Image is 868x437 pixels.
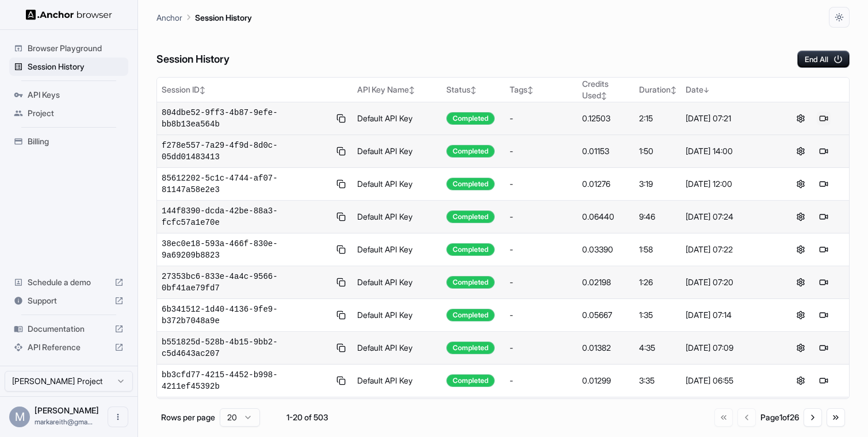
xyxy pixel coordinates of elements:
td: Default API Key [353,201,442,233]
div: Completed [446,112,495,125]
div: [DATE] 07:21 [686,113,771,124]
div: [DATE] 14:00 [686,145,771,157]
p: Rows per page [161,412,215,423]
div: 2:15 [639,113,676,124]
span: 27353bc6-833e-4a4c-9566-0bf41ae79fd7 [162,271,330,294]
span: ↕ [527,86,533,94]
div: - [510,178,573,190]
div: 0.06440 [582,211,630,223]
div: - [510,375,573,386]
span: Support [28,295,110,306]
div: 0.01382 [582,342,630,354]
td: Default API Key [353,266,442,299]
div: API Key Name [357,84,437,95]
td: Default API Key [353,299,442,332]
span: ↕ [471,86,476,94]
div: 1:26 [639,277,676,288]
div: 0.01153 [582,145,630,157]
span: ↓ [703,86,709,94]
div: 0.02198 [582,277,630,288]
div: 1:50 [639,145,676,157]
span: bb3cfd77-4215-4452-b998-4211ef45392b [162,369,330,392]
div: 0.05667 [582,309,630,321]
div: Support [9,292,128,310]
div: - [510,145,573,157]
span: Session History [28,61,124,72]
div: [DATE] 12:00 [686,178,771,190]
button: End All [797,51,850,68]
span: 804dbe52-9ff3-4b87-9efe-bb8b13ea564b [162,107,330,130]
div: 1-20 of 503 [278,412,336,423]
div: 0.12503 [582,113,630,124]
div: API Keys [9,86,128,104]
div: Date [686,84,771,95]
td: Default API Key [353,365,442,397]
td: Default API Key [353,332,442,365]
span: Project [28,108,124,119]
p: Anchor [156,11,182,24]
div: Tags [510,84,573,95]
span: 38ec0e18-593a-466f-830e-9a69209b8823 [162,238,330,261]
span: b551825d-528b-4b15-9bb2-c5d4643ac207 [162,336,330,359]
span: ↕ [200,86,205,94]
div: 9:46 [639,211,676,223]
div: Documentation [9,320,128,338]
div: Completed [446,276,495,289]
div: Completed [446,374,495,387]
div: 0.03390 [582,244,630,255]
span: ↕ [671,86,676,94]
div: Credits Used [582,78,630,101]
div: [DATE] 07:24 [686,211,771,223]
div: 1:35 [639,309,676,321]
div: [DATE] 07:09 [686,342,771,354]
span: Billing [28,136,124,147]
button: Open menu [108,407,128,427]
div: Completed [446,243,495,256]
div: Session ID [162,84,348,95]
div: Completed [446,210,495,223]
span: API Keys [28,89,124,101]
nav: breadcrumb [156,11,252,24]
td: Default API Key [353,397,442,430]
div: 0.01276 [582,178,630,190]
td: Default API Key [353,233,442,266]
div: Billing [9,132,128,151]
div: Completed [446,178,495,190]
div: Schedule a demo [9,273,128,292]
span: f278e557-7a29-4f9d-8d0c-05dd01483413 [162,140,330,163]
div: [DATE] 07:14 [686,309,771,321]
span: 144f8390-dcda-42be-88a3-fcfc57a1e70e [162,205,330,228]
div: Browser Playground [9,39,128,57]
span: API Reference [28,342,110,353]
p: Session History [195,11,252,24]
span: Schedule a demo [28,277,110,288]
div: - [510,211,573,223]
div: - [510,113,573,124]
div: Page 1 of 26 [760,412,799,423]
div: 3:19 [639,178,676,190]
div: Project [9,104,128,122]
div: Session History [9,57,128,76]
img: Anchor Logo [26,9,112,20]
div: - [510,309,573,321]
td: Default API Key [353,102,442,135]
div: M [9,407,30,427]
div: [DATE] 07:22 [686,244,771,255]
div: [DATE] 06:55 [686,375,771,386]
div: - [510,277,573,288]
span: Documentation [28,323,110,335]
span: Browser Playground [28,43,124,54]
td: Default API Key [353,135,442,168]
div: 3:35 [639,375,676,386]
div: Duration [639,84,676,95]
div: Completed [446,145,495,158]
div: 1:58 [639,244,676,255]
span: ↕ [409,86,415,94]
span: ↕ [601,91,607,100]
div: Completed [446,342,495,354]
div: 4:35 [639,342,676,354]
div: API Reference [9,338,128,356]
span: markareith@gmail.com [35,417,93,426]
div: - [510,342,573,354]
div: Completed [446,309,495,321]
